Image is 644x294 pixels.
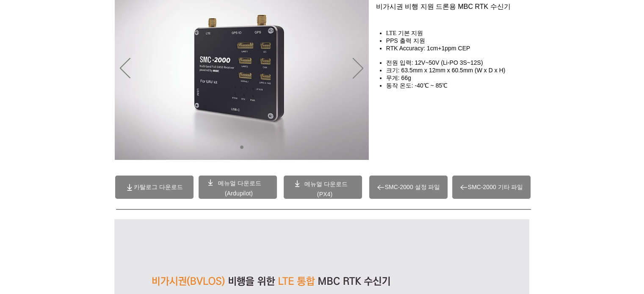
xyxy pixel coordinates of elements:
[369,176,448,199] a: SMC-2000 설정 파일
[120,58,130,80] button: 이전
[452,176,531,199] a: SMC-2000 기타 파일
[386,82,448,89] span: 동작 온도: -40℃ ~ 85℃
[386,67,506,74] span: 크기: 63.5mm x 12mm x 60.5mm (W x D x H)
[547,258,644,294] iframe: Wix Chat
[237,146,246,149] nav: 슬라이드
[468,184,523,191] span: SMC-2000 기타 파일
[386,45,470,52] span: RTK Accuracy: 1cm+1ppm CEP
[115,176,193,199] a: 카탈로그 다운로드
[134,184,183,191] span: 카탈로그 다운로드
[240,146,243,149] a: 01
[385,184,440,191] span: SMC-2000 설정 파일
[218,180,261,187] a: 메뉴얼 다운로드
[304,181,348,187] a: 메뉴얼 다운로드
[386,74,411,81] span: 무게: 66g
[353,58,363,80] button: 다음
[317,191,333,198] a: (PX4)
[386,59,483,66] span: 전원 입력: 12V~50V (Li-PO 3S~12S)
[225,190,253,197] a: (Ardupilot)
